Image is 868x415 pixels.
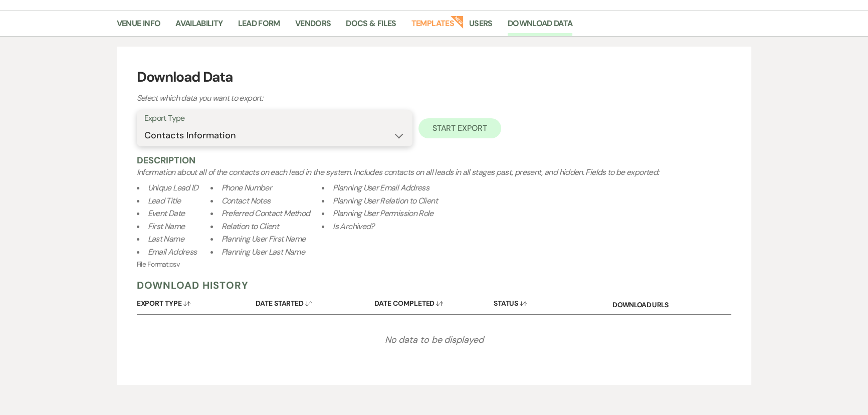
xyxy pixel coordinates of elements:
a: Venue Info [117,17,161,36]
button: Export Type [137,292,256,311]
li: Planning User First Name [210,233,310,246]
a: Templates [411,17,454,36]
a: Availability [175,17,223,36]
a: Vendors [295,17,331,36]
h5: Description [137,154,732,166]
span: Fields to be exported: [137,167,732,259]
li: Planning User Permission Role [322,207,438,220]
a: Download Data [508,17,573,36]
li: Lead Title [137,194,198,207]
div: Download URLs [612,292,731,314]
li: Unique Lead ID [137,181,198,194]
li: Relation to Client [210,220,310,233]
li: Contact Notes [210,194,310,207]
button: Start Export [418,118,501,138]
li: Email Address [137,246,198,259]
div: Information about all of the contacts on each lead in the system. Includes contacts on all leads ... [137,166,732,259]
p: Select which data you want to export: [137,92,488,105]
li: First Name [137,220,198,233]
button: Date Started [256,292,374,311]
h3: Download Data [137,67,732,88]
li: Planning User Email Address [322,181,438,194]
div: No data to be displayed [137,315,732,365]
li: Phone Number [210,181,310,194]
strong: New [450,15,464,29]
li: Planning User Relation to Client [322,194,438,207]
button: Date Completed [374,292,493,311]
a: Lead Form [238,17,280,36]
li: Is Archived? [322,220,438,233]
a: Users [469,17,493,36]
p: File Format: csv [137,259,732,270]
li: Preferred Contact Method [210,207,310,220]
li: Last Name [137,233,198,246]
h5: Download History [137,279,732,292]
a: Docs & Files [346,17,396,36]
li: Planning User Last Name [210,246,310,259]
label: Export Type [144,111,405,126]
li: Event Date [137,207,198,220]
button: Status [494,292,612,311]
